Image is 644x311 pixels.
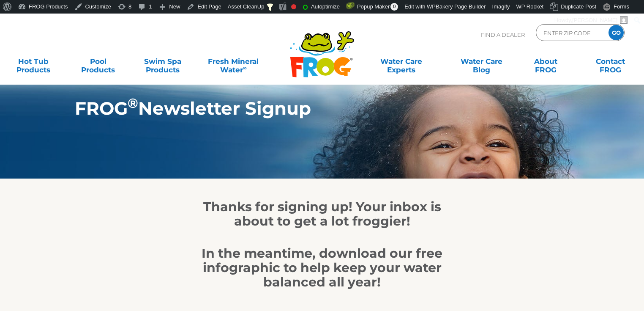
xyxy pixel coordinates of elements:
a: ContactFROG [585,53,636,70]
a: Water CareBlog [456,53,507,70]
h1: FROG Newsletter Signup [75,98,530,118]
span: 0 [390,3,398,11]
strong: Thanks for signing up! Your inbox is about to get a lot froggier! [203,199,441,229]
a: Water CareExperts [360,53,442,70]
p: Find A Dealer [481,24,525,45]
div: Focus keyphrase not set [291,4,296,9]
a: AboutFROG [521,53,571,70]
a: Swim SpaProducts [137,53,188,70]
a: Howdy, [551,14,631,27]
sup: ® [128,95,138,111]
a: Fresh MineralWater∞ [202,53,265,70]
input: GO [609,25,624,40]
a: Hot TubProducts [8,53,59,70]
sup: ∞ [243,65,247,71]
a: PoolProducts [73,53,123,70]
span: [PERSON_NAME] [572,17,617,23]
input: Zip Code Form [543,27,600,39]
strong: In the meantime, download our free infographic to help keep your water balanced all year! [202,245,442,290]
